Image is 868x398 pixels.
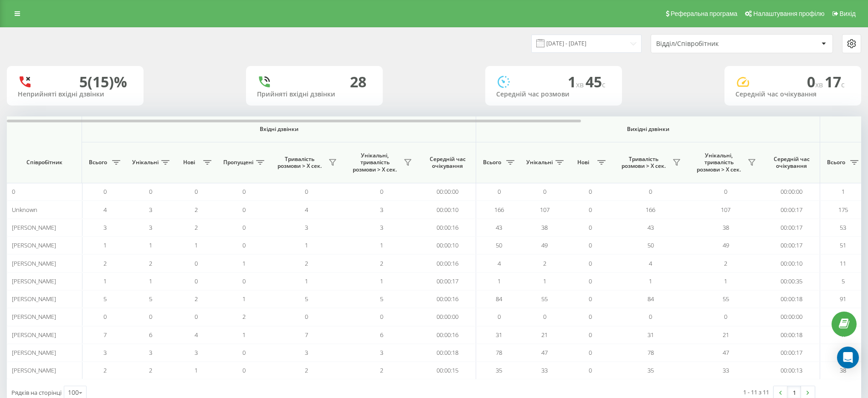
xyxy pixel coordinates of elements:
span: 3 [380,206,383,214]
span: 1 [242,259,246,267]
span: 3 [103,348,107,357]
span: 0 [498,312,501,321]
td: 00:00:35 [763,272,820,290]
span: c [841,80,845,90]
span: 0 [589,295,592,303]
span: 0 [305,312,308,321]
span: 2 [543,259,546,267]
span: 38 [723,223,729,232]
span: 1 [103,277,107,285]
span: 0 [807,72,825,91]
span: 107 [721,206,730,214]
div: 28 [350,73,366,91]
span: 33 [541,366,548,374]
span: 1 [498,277,501,285]
span: 1 [380,277,383,285]
span: 3 [149,348,152,357]
span: 107 [540,206,550,214]
span: Вхідні дзвінки [106,126,452,133]
td: 00:00:00 [419,308,476,326]
span: 0 [589,331,592,339]
span: 7 [103,331,107,339]
span: 166 [646,206,655,214]
div: Прийняті вхідні дзвінки [257,91,372,98]
span: Середній час очікування [426,156,469,170]
td: 00:00:18 [763,290,820,308]
span: 17 [825,72,845,91]
span: 31 [496,331,502,339]
span: 0 [649,312,652,321]
span: 2 [242,312,246,321]
span: Всього [481,159,503,166]
span: Тривалість розмови > Х сек. [273,156,326,170]
span: Вихід [840,10,856,17]
span: 1 [195,366,198,374]
span: [PERSON_NAME] [12,348,56,357]
td: 00:00:15 [419,362,476,379]
div: 1 - 11 з 11 [743,388,769,397]
span: 4 [103,206,107,214]
span: 0 [103,187,107,196]
span: 0 [195,277,198,285]
span: 5 [305,295,308,303]
span: 0 [589,259,592,267]
span: 3 [380,348,383,357]
span: 0 [242,366,246,374]
span: 2 [103,259,107,267]
span: 0 [649,187,652,196]
span: 0 [543,312,546,321]
span: 0 [380,187,383,196]
span: 84 [496,295,502,303]
span: 2 [305,259,308,267]
span: 4 [195,331,198,339]
span: 35 [647,366,654,374]
span: 50 [496,241,502,249]
span: 3 [195,348,198,357]
span: [PERSON_NAME] [12,331,56,339]
span: 0 [195,259,198,267]
span: 2 [305,366,308,374]
span: [PERSON_NAME] [12,312,56,321]
td: 00:00:16 [419,290,476,308]
div: Середній час очікування [735,91,850,98]
span: 3 [305,223,308,232]
span: 0 [242,206,246,214]
td: 00:00:17 [763,219,820,237]
td: 00:00:10 [763,254,820,272]
span: 166 [494,206,504,214]
span: 2 [724,259,727,267]
span: Унікальні, тривалість розмови > Х сек. [349,152,401,173]
span: Налаштування профілю [753,10,824,17]
span: 5 [842,277,845,285]
span: 6 [149,331,152,339]
div: 100 [68,388,79,397]
span: Нові [178,159,200,166]
div: Неприйняті вхідні дзвінки [18,91,133,98]
span: 5 [149,295,152,303]
span: 1 [242,295,246,303]
span: 0 [380,312,383,321]
td: 00:00:00 [763,183,820,201]
span: 0 [543,187,546,196]
span: Рядків на сторінці [11,388,62,397]
span: 91 [840,295,846,303]
span: [PERSON_NAME] [12,295,56,303]
span: 0 [149,312,152,321]
span: 5 [103,295,107,303]
span: 1 [103,241,107,249]
span: 0 [498,187,501,196]
span: 21 [541,331,548,339]
div: 5 (15)% [79,73,127,91]
span: 0 [589,312,592,321]
span: 1 [543,277,546,285]
div: Середній час розмови [496,91,611,98]
span: 0 [195,187,198,196]
td: 00:00:17 [419,272,476,290]
span: 49 [723,241,729,249]
span: Всього [87,159,109,166]
span: 2 [195,206,198,214]
span: 33 [723,366,729,374]
td: 00:00:00 [763,308,820,326]
span: Unknown [12,206,37,214]
span: 4 [649,259,652,267]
